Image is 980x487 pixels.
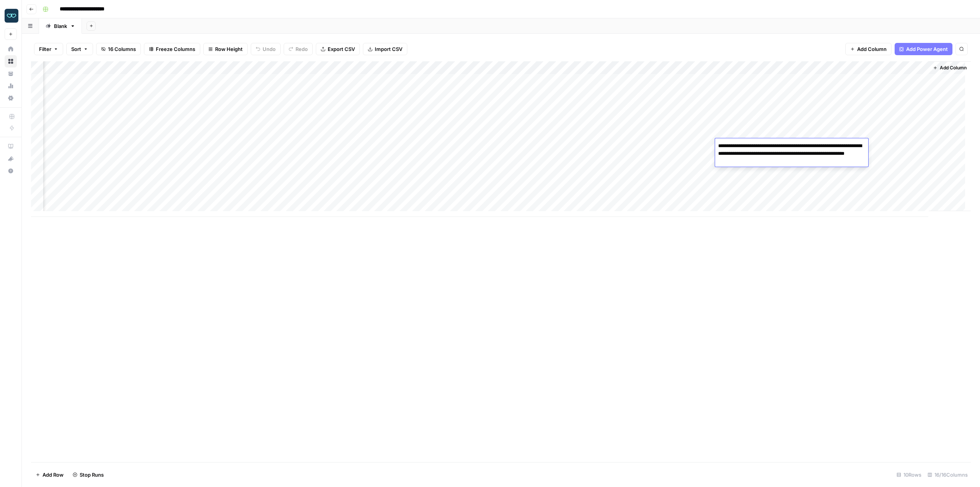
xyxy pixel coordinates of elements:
[328,45,355,53] span: Export CSV
[215,45,243,53] span: Row Height
[71,45,81,53] span: Sort
[363,43,407,55] button: Import CSV
[375,45,402,53] span: Import CSV
[96,43,141,55] button: 16 Columns
[263,45,276,53] span: Undo
[80,471,104,479] span: Stop Runs
[39,18,82,34] a: Blank
[924,469,971,481] div: 16/16 Columns
[5,43,17,55] a: Home
[42,471,64,479] span: Add Row
[857,45,887,53] span: Add Column
[156,45,195,53] span: Freeze Columns
[906,45,948,53] span: Add Power Agent
[845,43,892,55] button: Add Column
[251,43,281,55] button: Undo
[5,55,17,67] a: Browse
[5,80,17,92] a: Usage
[930,63,970,73] button: Add Column
[54,22,67,30] div: Blank
[34,43,63,55] button: Filter
[144,43,200,55] button: Freeze Columns
[203,43,248,55] button: Row Height
[5,67,17,80] a: Your Data
[68,469,108,481] button: Stop Runs
[66,43,93,55] button: Sort
[5,140,17,152] a: AirOps Academy
[31,469,68,481] button: Add Row
[940,64,967,71] span: Add Column
[284,43,313,55] button: Redo
[39,45,51,53] span: Filter
[5,6,17,25] button: Workspace: Zola Inc
[5,9,18,23] img: Zola Inc Logo
[108,45,136,53] span: 16 Columns
[316,43,360,55] button: Export CSV
[5,165,17,177] button: Help + Support
[296,45,308,53] span: Redo
[893,469,924,481] div: 10 Rows
[5,152,17,165] button: What's new?
[5,153,16,164] div: What's new?
[895,43,952,55] button: Add Power Agent
[5,92,17,104] a: Settings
